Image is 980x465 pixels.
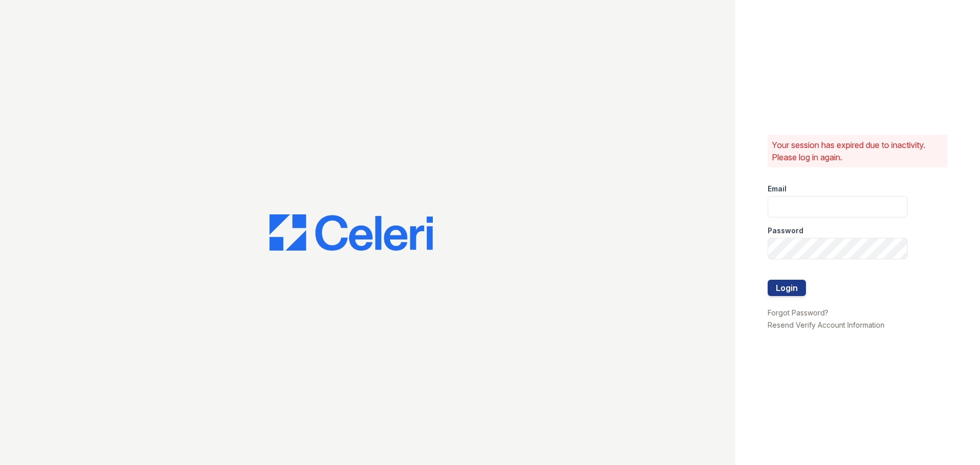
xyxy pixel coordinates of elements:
p: Your session has expired due to inactivity. Please log in again. [772,139,943,163]
label: Password [768,226,803,236]
button: Login [768,280,806,296]
label: Email [768,184,787,194]
img: CE_Logo_Blue-a8612792a0a2168367f1c8372b55b34899dd931a85d93a1a3d3e32e68fde9ad4.png [269,214,433,251]
a: Resend Verify Account Information [768,321,885,329]
a: Forgot Password? [768,308,828,317]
